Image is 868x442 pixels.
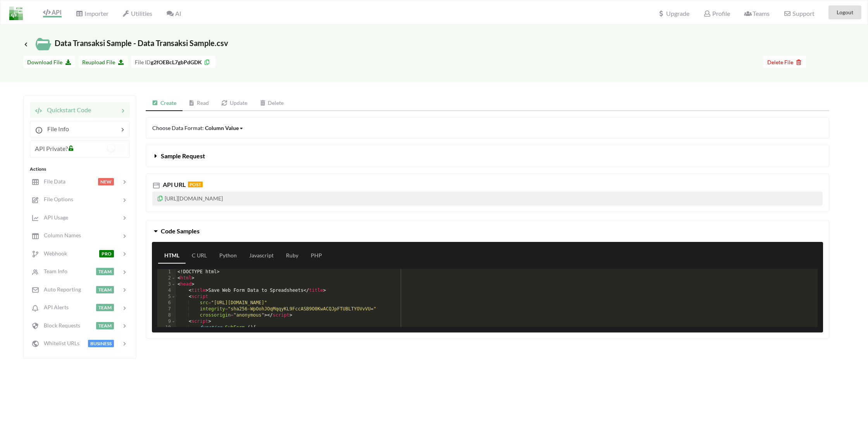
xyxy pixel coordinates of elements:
[152,192,823,206] p: [URL][DOMAIN_NAME]
[166,10,181,17] span: AI
[157,300,176,306] div: 6
[703,10,730,17] span: Profile
[183,96,215,111] a: Read
[763,56,806,68] button: Delete File
[96,286,114,293] span: TEAM
[828,5,861,19] button: Logout
[157,294,176,300] div: 5
[157,312,176,319] div: 8
[157,319,176,325] div: 9
[42,106,91,113] span: Quickstart Code
[96,268,114,275] span: TEAM
[39,196,73,202] span: File Options
[152,125,244,131] span: Choose Data Format:
[23,38,228,48] span: Data Transaksi Sample - Data Transaksi Sample.csv
[78,56,128,68] button: Reupload File
[744,10,770,17] span: Teams
[23,56,75,68] button: Download File
[253,96,290,111] a: Delete
[27,59,71,65] span: Download File
[158,248,186,264] a: HTML
[658,10,689,17] span: Upgrade
[43,125,69,132] span: File Info
[76,10,108,17] span: Importer
[9,7,23,20] img: LogoIcon.png
[35,145,68,152] span: API Private?
[36,36,51,52] img: /static/media/localFileIcon.23929a80.svg
[146,145,829,167] button: Sample Request
[39,286,81,293] span: Auto Reporting
[146,96,183,111] a: Create
[39,268,67,274] span: Team Info
[151,59,202,65] b: g2fOEBcL7gbPdGDK
[280,248,305,264] a: Ruby
[135,59,151,65] span: File ID
[161,227,200,235] span: Code Samples
[39,214,68,221] span: API Usage
[98,178,114,185] span: NEW
[767,59,802,65] span: Delete File
[157,269,176,275] div: 1
[96,304,114,311] span: TEAM
[186,248,213,264] a: C URL
[39,232,81,238] span: Column Names
[213,248,243,264] a: Python
[305,248,328,264] a: PHP
[188,182,203,187] span: POST
[784,10,814,17] span: Support
[161,152,205,159] span: Sample Request
[43,9,62,16] span: API
[39,304,69,310] span: API Alerts
[39,178,65,185] span: File Data
[157,306,176,312] div: 7
[161,181,186,188] span: API URL
[39,322,80,329] span: Block Requests
[157,275,176,281] div: 2
[157,281,176,288] div: 3
[243,248,280,264] a: Javascript
[39,250,67,257] span: Webhook
[122,10,152,17] span: Utilities
[39,340,79,346] span: Whitelist URLs
[205,124,239,132] div: Column Value
[157,288,176,294] div: 4
[82,59,124,65] span: Reupload File
[157,325,176,331] div: 10
[88,340,114,347] span: BUSINESS
[99,250,114,257] span: PRO
[30,166,130,173] div: Actions
[215,96,253,111] a: Update
[146,220,829,242] button: Code Samples
[96,322,114,329] span: TEAM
